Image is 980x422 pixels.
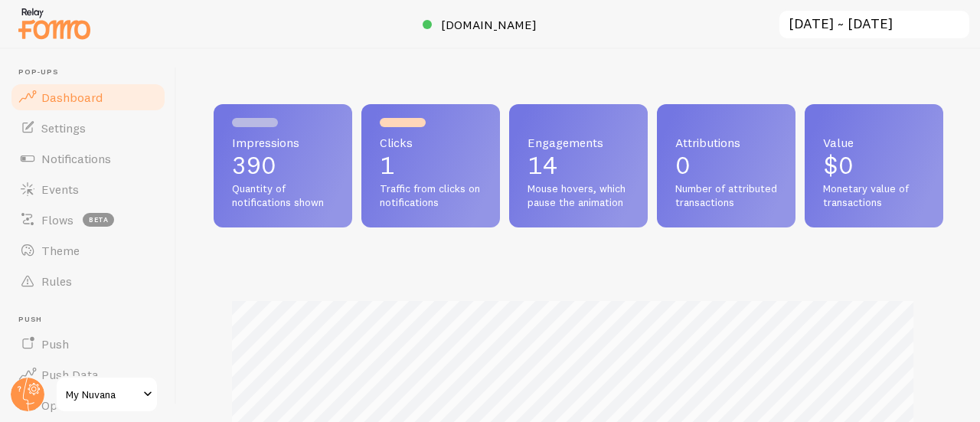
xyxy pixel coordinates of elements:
[41,90,103,105] span: Dashboard
[823,182,925,209] span: Monetary value of transactions
[232,153,334,178] p: 390
[18,67,167,77] span: Pop-ups
[9,329,167,359] a: Push
[9,113,167,143] a: Settings
[675,153,777,178] p: 0
[823,136,925,149] span: Value
[9,359,167,390] a: Push Data
[66,385,139,404] span: My Nuvana
[41,367,99,382] span: Push Data
[16,4,93,43] img: fomo-relay-logo-orange.svg
[232,136,334,149] span: Impressions
[41,243,80,258] span: Theme
[9,235,167,266] a: Theme
[9,82,167,113] a: Dashboard
[232,182,334,209] span: Quantity of notifications shown
[9,204,167,235] a: Flows beta
[528,182,629,209] span: Mouse hovers, which pause the animation
[41,182,79,197] span: Events
[41,336,69,352] span: Push
[675,136,777,149] span: Attributions
[41,151,111,166] span: Notifications
[83,213,114,227] span: beta
[41,212,73,227] span: Flows
[823,150,854,180] span: $0
[528,136,629,149] span: Engagements
[528,153,629,178] p: 14
[18,315,167,325] span: Push
[9,266,167,296] a: Rules
[9,143,167,174] a: Notifications
[380,182,482,209] span: Traffic from clicks on notifications
[41,273,72,289] span: Rules
[380,136,482,149] span: Clicks
[41,120,86,136] span: Settings
[55,376,158,413] a: My Nuvana
[675,182,777,209] span: Number of attributed transactions
[380,153,482,178] p: 1
[9,174,167,204] a: Events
